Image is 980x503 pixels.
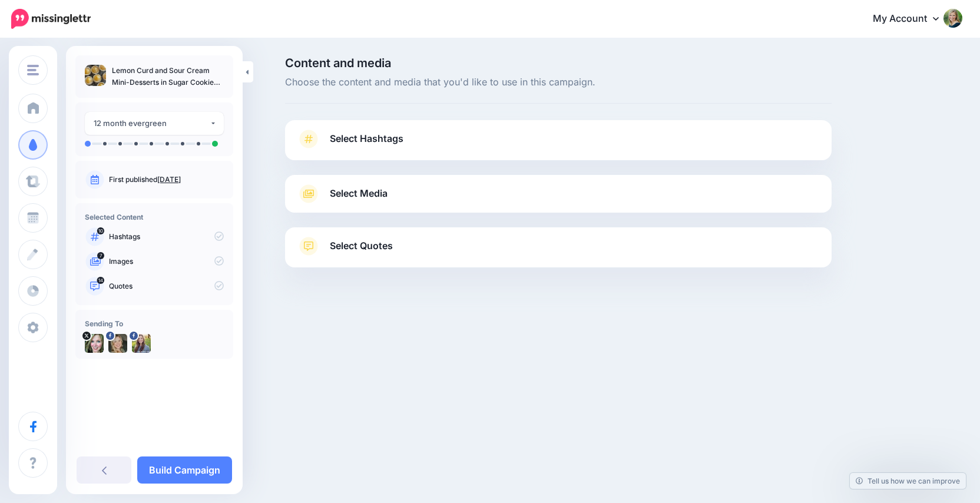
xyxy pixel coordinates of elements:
[109,281,224,292] p: Quotes
[85,334,104,353] img: Cidu7iYM-6280.jpg
[27,65,39,75] img: menu.png
[297,184,820,203] a: Select Media
[330,186,388,201] span: Select Media
[97,252,104,259] span: 7
[97,227,104,234] span: 10
[157,175,181,184] a: [DATE]
[85,112,224,135] button: 12 month evergreen
[297,237,820,267] a: Select Quotes
[85,65,106,86] img: a39dbf7b455cbd3659c8b47e2d4de494_thumb.jpg
[108,334,127,353] img: 293190005_567225781732108_4255238551469198132_n-bsa109236.jpg
[97,277,105,284] span: 14
[109,231,224,242] p: Hashtags
[297,130,820,160] a: Select Hashtags
[285,57,832,69] span: Content and media
[85,319,224,328] h4: Sending To
[330,238,393,254] span: Select Quotes
[861,5,962,34] a: My Account
[285,75,832,90] span: Choose the content and media that you'd like to use in this campaign.
[112,65,224,88] p: Lemon Curd and Sour Cream Mini-Desserts in Sugar Cookie Cups
[109,256,224,267] p: Images
[132,334,151,353] img: 148275965_268396234649312_50210864477919784_n-bsa145185.jpg
[109,174,224,185] p: First published
[850,473,966,489] a: Tell us how we can improve
[11,9,91,29] img: Missinglettr
[85,213,224,221] h4: Selected Content
[330,131,403,147] span: Select Hashtags
[94,117,210,130] div: 12 month evergreen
